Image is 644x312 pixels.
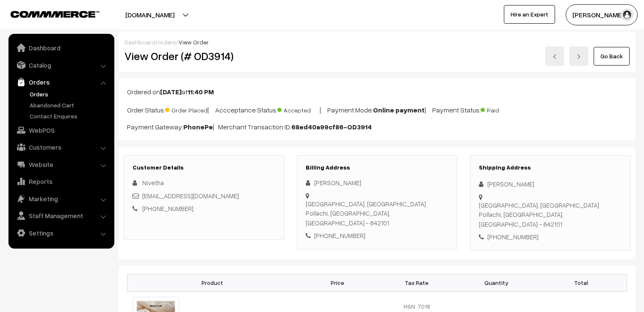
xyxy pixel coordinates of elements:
[127,274,298,291] th: Product
[479,164,622,171] h3: Shipping Address
[142,205,193,212] a: [PHONE_NUMBER]
[160,88,182,96] b: [DATE]
[142,192,239,200] a: [EMAIL_ADDRESS][DOMAIN_NAME]
[277,104,320,115] span: Accepted
[479,179,622,189] div: [PERSON_NAME]
[11,57,111,73] a: Catalog
[28,90,111,99] a: Orders
[183,123,213,131] b: PhonePe
[298,274,377,291] th: Price
[127,87,627,97] p: Ordered on at
[576,54,581,59] img: right-arrow.png
[124,49,285,63] h2: View Order (# OD3914)
[373,106,425,114] b: Online payment
[479,232,622,242] div: [PHONE_NUMBER]
[11,123,111,138] a: WebPOS
[11,74,111,90] a: Orders
[306,199,448,228] div: [GEOGRAPHIC_DATA], [GEOGRAPHIC_DATA] Pollachi, [GEOGRAPHIC_DATA], [GEOGRAPHIC_DATA] - 642101
[552,54,557,59] img: left-arrow.png
[536,274,627,291] th: Total
[377,274,456,291] th: Tax Rate
[158,38,176,46] a: orders
[11,11,100,17] img: COMMMERCE
[96,4,204,25] button: [DOMAIN_NAME]
[28,112,111,120] a: Contact Enquires
[124,38,155,46] a: Dashboard
[188,88,214,96] b: 11:40 PM
[179,38,209,46] span: View Order
[133,164,275,171] h3: Customer Details
[291,123,372,131] b: 68ed40a99cf86-OD3914
[165,104,207,115] span: Order Placed
[124,38,630,47] div: / /
[481,104,523,115] span: Paid
[11,225,111,241] a: Settings
[566,4,638,25] button: [PERSON_NAME]
[306,231,448,241] div: [PHONE_NUMBER]
[456,274,536,291] th: Quantity
[594,47,630,66] a: Go Back
[621,8,633,21] img: user
[479,200,622,229] div: [GEOGRAPHIC_DATA], [GEOGRAPHIC_DATA] Pollachi, [GEOGRAPHIC_DATA], [GEOGRAPHIC_DATA] - 642101
[127,122,627,132] p: Payment Gateway: | Merchant Transaction ID:
[11,174,111,189] a: Reports
[306,164,448,171] h3: Billing Address
[306,178,448,188] div: [PERSON_NAME]
[142,179,164,186] span: Nivetha
[11,191,111,206] a: Marketing
[127,104,627,115] p: Order Status: | Accceptance Status: | Payment Mode: | Payment Status:
[11,8,85,19] a: COMMMERCE
[11,157,111,172] a: Website
[11,208,111,223] a: Staff Management
[11,40,111,55] a: Dashboard
[28,101,111,109] a: Abandoned Cart
[504,5,555,24] a: Hire an Expert
[11,140,111,155] a: Customers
